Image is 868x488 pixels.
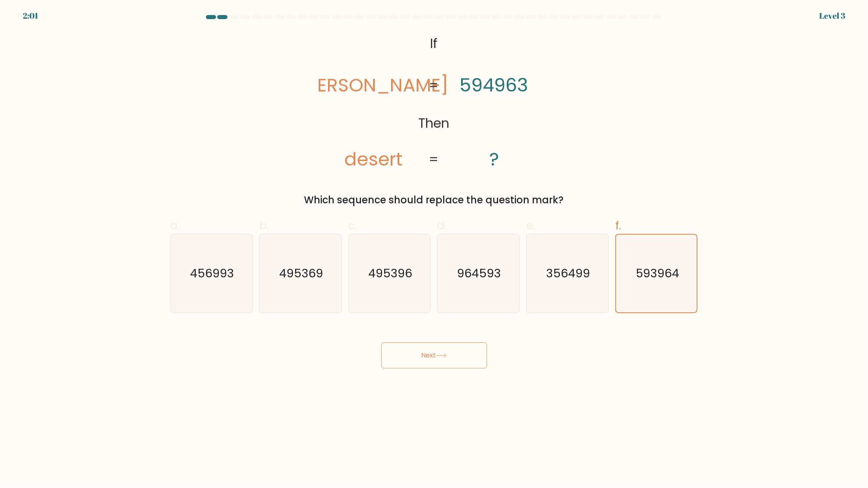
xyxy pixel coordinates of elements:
tspan: desert [345,146,403,172]
button: Next [381,342,487,368]
tspan: 594963 [460,72,529,98]
text: 356499 [546,266,590,282]
span: c. [348,218,357,233]
div: 2:01 [23,10,38,22]
tspan: Then [418,114,449,132]
tspan: = [429,76,439,94]
text: 456993 [190,266,234,282]
text: 593964 [636,266,679,282]
svg: @import url('[URL][DOMAIN_NAME]); [318,31,549,173]
span: f. [615,218,621,233]
span: b. [259,218,269,233]
tspan: If [430,35,437,52]
div: Level 3 [819,10,845,22]
text: 495369 [279,266,323,282]
tspan: ? [489,146,499,172]
span: a. [171,218,180,233]
text: 495396 [368,266,412,282]
span: e. [526,218,535,233]
text: 964593 [457,266,501,282]
tspan: = [429,150,439,168]
tspan: [PERSON_NAME] [299,72,448,98]
div: Which sequence should replace the question mark? [175,193,693,207]
span: d. [437,218,447,233]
